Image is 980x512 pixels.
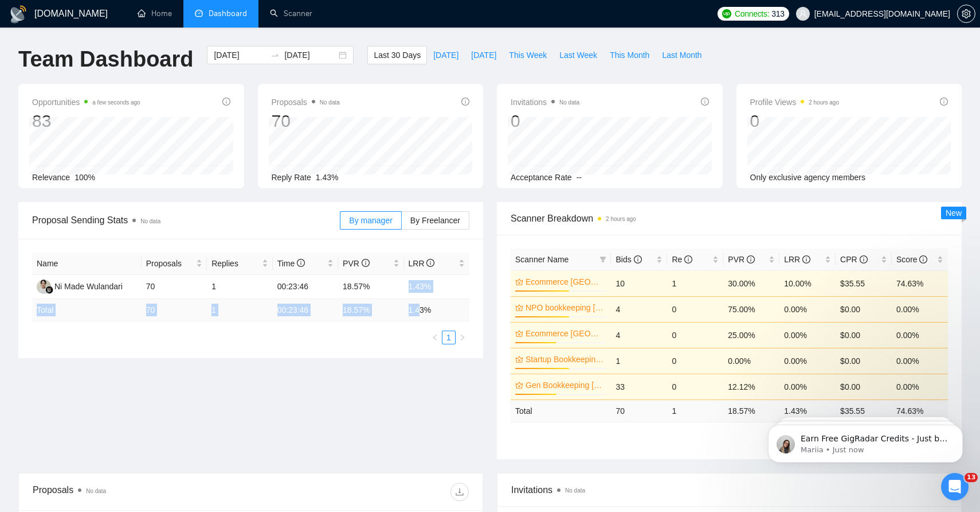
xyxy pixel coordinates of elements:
button: download [450,483,469,501]
span: Proposals [272,95,340,109]
a: searchScanner [270,9,312,18]
span: user [799,10,807,18]
th: Name [32,253,142,275]
span: By manager [349,216,392,225]
a: 1 [442,331,455,344]
span: info-circle [297,259,305,267]
td: $0.00 [836,296,892,322]
td: $35.55 [836,270,892,296]
span: This Week [509,49,547,61]
a: Startup Bookkeeping [GEOGRAPHIC_DATA] [526,353,604,366]
span: setting [958,9,975,18]
span: Invitations [511,483,947,497]
td: 0 [667,322,723,348]
span: 13 [965,473,978,482]
span: download [451,487,468,497]
button: This Month [603,46,656,64]
span: Re [672,255,692,264]
td: 0.00% [892,296,948,322]
td: 0 [667,348,723,374]
div: Proposals [33,483,251,501]
span: crown [515,381,523,389]
span: Last Month [662,49,701,61]
td: $0.00 [836,322,892,348]
span: Proposal Sending Stats [32,213,340,227]
td: 1.43% [404,275,470,299]
td: 1 [207,299,272,321]
span: info-circle [919,255,927,263]
span: info-circle [747,255,755,263]
span: crown [515,304,523,312]
span: info-circle [684,255,692,263]
td: 10 [611,270,667,296]
span: PVR [728,255,755,264]
div: Ni Made Wulandari [54,280,123,293]
span: info-circle [222,98,230,106]
td: 18.57% [338,275,403,299]
span: Time [277,259,305,268]
td: 1.43 % [404,299,470,321]
span: crown [515,355,523,363]
span: No data [140,218,160,224]
h1: Team Dashboard [18,46,193,73]
span: No data [565,487,585,494]
li: Previous Page [428,331,442,344]
td: 18.57 % [338,299,403,321]
td: 00:23:46 [273,275,338,299]
td: 1 [611,348,667,374]
td: 1 [667,399,723,422]
span: Score [896,255,927,264]
th: Replies [207,253,272,275]
td: 0.00% [779,322,836,348]
span: CPR [840,255,867,264]
td: 0.00% [779,348,836,374]
a: homeHome [138,9,172,18]
span: -- [577,173,582,182]
a: NMNi Made Wulandari [37,281,123,290]
td: 4 [611,296,667,322]
span: 1.43% [316,173,339,182]
span: Reply Rate [272,173,311,182]
td: 0 [667,374,723,399]
span: This Month [610,49,649,61]
td: 12.12% [723,374,779,399]
td: 0.00% [892,322,948,348]
td: $ 35.55 [836,399,892,422]
iframe: Intercom notifications message [751,401,980,481]
td: 00:23:46 [273,299,338,321]
span: filter [599,256,606,263]
td: 0.00% [723,348,779,374]
button: left [428,331,442,344]
input: End date [284,49,336,61]
td: $0.00 [836,374,892,399]
span: dashboard [195,9,203,17]
td: $0.00 [836,348,892,374]
span: Profile Views [750,95,840,109]
a: Gen Bookkeeping [GEOGRAPHIC_DATA] [526,379,604,391]
li: 1 [442,331,456,344]
td: 70 [611,399,667,422]
button: Last Month [656,46,708,64]
div: 70 [272,110,340,132]
td: 74.63 % [892,399,948,422]
td: 74.63% [892,270,948,296]
td: 1.43 % [779,399,836,422]
span: No data [86,488,106,494]
td: 70 [142,275,207,299]
span: Bids [616,255,641,264]
span: crown [515,278,523,286]
span: [DATE] [433,49,458,61]
span: info-circle [362,259,370,267]
td: 25.00% [723,322,779,348]
span: LRR [784,255,810,264]
span: to [271,51,280,60]
span: [DATE] [471,49,496,61]
span: Scanner Breakdown [511,211,948,226]
span: Dashboard [209,9,247,18]
span: Invitations [511,95,579,109]
td: 1 [207,275,272,299]
span: info-circle [634,255,642,263]
td: 18.57 % [723,399,779,422]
